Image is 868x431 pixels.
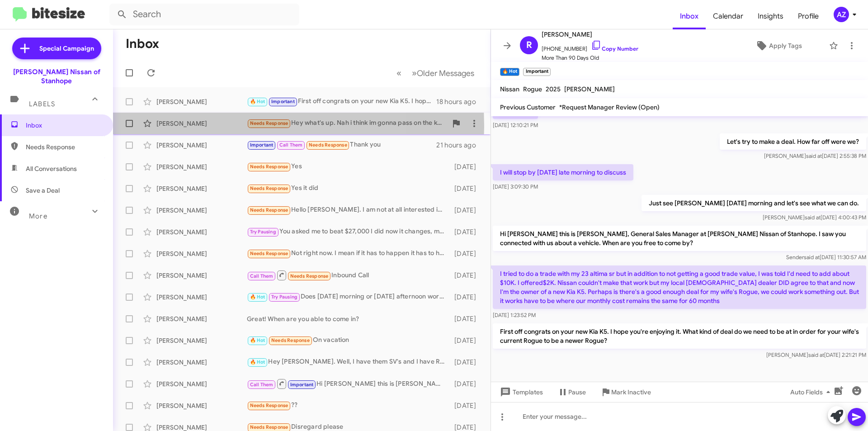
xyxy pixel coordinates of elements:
button: Next [406,64,480,82]
span: Needs Response [271,337,310,343]
div: [PERSON_NAME] [156,206,247,215]
span: Special Campaign [39,44,94,53]
span: [PERSON_NAME] [DATE] 2:21:21 PM [766,351,866,358]
span: Try Pausing [271,294,297,300]
span: R [526,38,532,52]
span: « [396,67,401,79]
p: I will stop by [DATE] late morning to discuss [493,164,633,180]
span: Profile [791,3,826,29]
div: [PERSON_NAME] [156,379,247,388]
span: 2025 [546,85,561,93]
span: *Request Manager Review (Open) [559,103,660,111]
a: Insights [750,3,791,29]
span: Needs Response [250,251,288,256]
p: Hi [PERSON_NAME] this is [PERSON_NAME], General Sales Manager at [PERSON_NAME] Nissan of Stanhope... [493,226,866,251]
span: said at [806,152,822,159]
div: [PERSON_NAME] [156,336,247,345]
div: [PERSON_NAME] [156,162,247,171]
div: [PERSON_NAME] [156,184,247,193]
h1: Inbox [126,37,159,51]
div: [PERSON_NAME] [156,249,247,258]
div: [DATE] [450,227,483,237]
div: [PERSON_NAME] [156,358,247,367]
div: [DATE] [450,162,483,171]
span: [PERSON_NAME] [564,85,615,93]
button: Mark Inactive [593,384,658,400]
span: Needs Response [290,273,329,279]
small: Important [523,68,550,76]
span: [PERSON_NAME] [542,29,638,40]
span: Needs Response [26,142,103,152]
p: Let's try to make a deal. How far off were we? [720,133,866,150]
div: Does [DATE] morning or [DATE] afternoon work for you? [247,292,450,302]
button: Templates [491,384,550,400]
span: 🔥 Hot [250,99,265,104]
span: [DATE] 12:10:21 PM [493,122,538,128]
div: [DATE] [450,249,483,258]
div: ?? [247,400,450,411]
div: [PERSON_NAME] [156,271,247,280]
span: Needs Response [250,424,288,430]
div: Not right now. I mean if it has to happen it has to happen. [247,248,450,259]
div: Great! When are you able to come in? [247,314,450,323]
span: said at [805,214,821,221]
div: [DATE] [450,206,483,215]
span: Apply Tags [769,38,802,54]
span: Needs Response [250,120,288,126]
span: Inbox [26,121,103,130]
div: [DATE] [450,184,483,193]
span: Needs Response [309,142,347,148]
span: Important [250,142,274,148]
a: Special Campaign [12,38,101,59]
span: Labels [29,100,55,108]
span: Rogue [523,85,542,93]
span: Pause [568,384,586,400]
div: AZ [834,7,849,22]
div: [DATE] [450,293,483,302]
div: [PERSON_NAME] [156,401,247,410]
div: Yes [247,161,450,172]
div: [PERSON_NAME] [156,141,247,150]
span: » [412,67,417,79]
div: Inbound Call [247,270,450,281]
button: AZ [826,7,858,22]
div: [DATE] [450,379,483,388]
div: [PERSON_NAME] [156,227,247,237]
div: [PERSON_NAME] [156,293,247,302]
div: Hey what's up. Nah i think im gonna pass on the kicks [247,118,447,128]
button: Pause [550,384,593,400]
input: Search [109,4,299,25]
span: [DATE] 1:23:52 PM [493,312,536,318]
div: Yes it did [247,183,450,194]
span: Needs Response [250,185,288,191]
div: Thank you [247,140,436,150]
div: Hi [PERSON_NAME] this is [PERSON_NAME] at [PERSON_NAME] Nissan of Stanhope. Just wanted to follow... [247,378,450,389]
span: Needs Response [250,164,288,170]
div: Hello [PERSON_NAME]. I am not at all interested in selling my Rogue Sport. I made my final paymen... [247,205,450,215]
span: Sender [DATE] 11:30:57 AM [786,254,866,260]
div: [DATE] [450,401,483,410]
span: Mark Inactive [611,384,651,400]
span: Important [290,382,314,388]
a: Calendar [706,3,750,29]
div: 18 hours ago [436,97,483,106]
div: [DATE] [450,358,483,367]
p: I tried to do a trade with my 23 altima sr but in addition to not getting a good trade value, I w... [493,265,866,309]
span: Call Them [250,273,274,279]
span: Auto Fields [790,384,834,400]
span: [DATE] 3:09:30 PM [493,183,538,190]
a: Inbox [673,3,706,29]
span: Call Them [279,142,303,148]
span: All Conversations [26,164,77,173]
span: Needs Response [250,207,288,213]
nav: Page navigation example [392,64,480,82]
div: [PERSON_NAME] [156,119,247,128]
span: [PERSON_NAME] [DATE] 2:55:38 PM [764,152,866,159]
span: Try Pausing [250,229,276,235]
span: Nissan [500,85,519,93]
span: Templates [498,384,543,400]
span: Needs Response [250,403,288,408]
p: Just see [PERSON_NAME] [DATE] morning and let's see what we can do. [642,195,866,211]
